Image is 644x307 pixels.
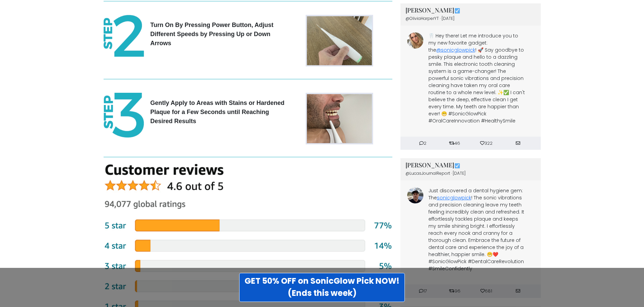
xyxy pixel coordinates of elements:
p: 🦷 Hey there! Let me introduce you to my new favorite gadget: the ! 🚀 Say goodbye to pesky plaque ... [428,32,526,124]
li: 322 [471,140,502,147]
p: Gently Apply to Areas with Stains or Hardened Plaque for a Few Seconds until Reaching Desired Res... [145,93,287,126]
img: Image [407,188,423,204]
li: 2 [407,140,439,147]
span: @OliviaHarperYT · [DATE] [405,16,454,21]
h3: [PERSON_NAME] [405,162,536,169]
h3: [PERSON_NAME] [405,7,536,14]
li: 46 [439,140,471,147]
strong: GET 50% OFF on SonicGlow Pick NOW! (Ends this week) [245,275,399,299]
img: Image [454,8,460,14]
a: GET 50% OFF on SonicGlow Pick NOW!(Ends this week) [239,273,405,302]
span: @LucasJournalReport · [DATE] [405,171,466,176]
img: Image [407,32,423,49]
a: sonicglowpick [437,195,471,201]
a: @sonicglowpick [436,47,475,53]
p: Turn On By Pressing Power Button, Adjust Different Speeds by Pressing Up or Down Arrows [145,15,287,48]
p: Just discovered a dental hygiene gem: The ! The sonic vibrations and precision cleaning leave my ... [428,188,526,273]
img: Image [454,163,460,169]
